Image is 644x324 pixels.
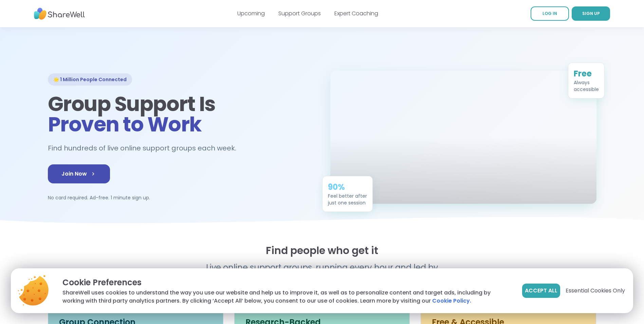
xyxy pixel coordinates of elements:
[192,262,453,284] p: Live online support groups, running every hour and led by real people.
[574,68,599,79] div: Free
[328,193,367,206] div: Feel better after just one session
[531,6,569,21] a: LOG IN
[48,164,110,183] a: Join Now
[48,73,132,86] div: 🌟 1 Million People Connected
[48,194,314,201] p: No card required. Ad-free. 1 minute sign up.
[61,170,96,178] span: Join Now
[48,94,314,134] h1: Group Support Is
[328,182,367,193] div: 90%
[48,245,596,257] h2: Find people who get it
[525,287,557,295] span: Accept All
[334,10,378,17] a: Expert Coaching
[566,287,625,295] span: Essential Cookies Only
[48,143,243,154] h2: Find hundreds of live online support groups each week.
[62,276,511,289] p: Cookie Preferences
[237,10,265,17] a: Upcoming
[62,289,511,305] p: ShareWell uses cookies to understand the way you use our website and help us to improve it, as we...
[432,297,471,305] a: Cookie Policy.
[582,11,600,16] span: SIGN UP
[572,6,610,21] a: SIGN UP
[34,4,85,23] img: ShareWell Nav Logo
[48,110,202,139] span: Proven to Work
[278,10,321,17] a: Support Groups
[542,11,557,16] span: LOG IN
[574,79,599,93] div: Always accessible
[522,284,560,298] button: Accept All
